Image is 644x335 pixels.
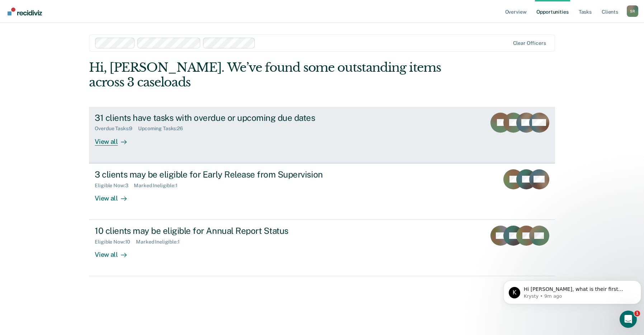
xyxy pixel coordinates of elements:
div: Clear officers [513,40,546,46]
div: 31 clients have tasks with overdue or upcoming due dates [95,113,347,123]
div: 10 clients may be eligible for Annual Report Status [95,226,347,236]
div: View all [95,188,135,202]
a: 31 clients have tasks with overdue or upcoming due datesOverdue Tasks:9Upcoming Tasks:26View all [89,107,555,163]
div: S R [627,5,638,17]
div: Upcoming Tasks : 26 [138,126,189,132]
div: Overdue Tasks : 9 [95,126,138,132]
iframe: Intercom notifications message [500,265,644,316]
div: Eligible Now : 3 [95,183,134,189]
div: Hi, [PERSON_NAME]. We’ve found some outstanding items across 3 caseloads [89,60,462,90]
div: Marked Ineligible : 1 [134,183,183,189]
img: Recidiviz [8,8,42,15]
iframe: Intercom live chat [620,311,637,328]
a: 3 clients may be eligible for Early Release from SupervisionEligible Now:3Marked Ineligible:1View... [89,163,555,220]
div: Marked Ineligible : 1 [136,239,185,245]
button: Profile dropdown button [627,5,638,17]
div: Eligible Now : 10 [95,239,136,245]
div: View all [95,132,135,146]
div: 3 clients may be eligible for Early Release from Supervision [95,169,347,180]
div: View all [95,245,135,259]
span: 1 [634,311,640,316]
a: 10 clients may be eligible for Annual Report StatusEligible Now:10Marked Ineligible:1View all [89,220,555,276]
